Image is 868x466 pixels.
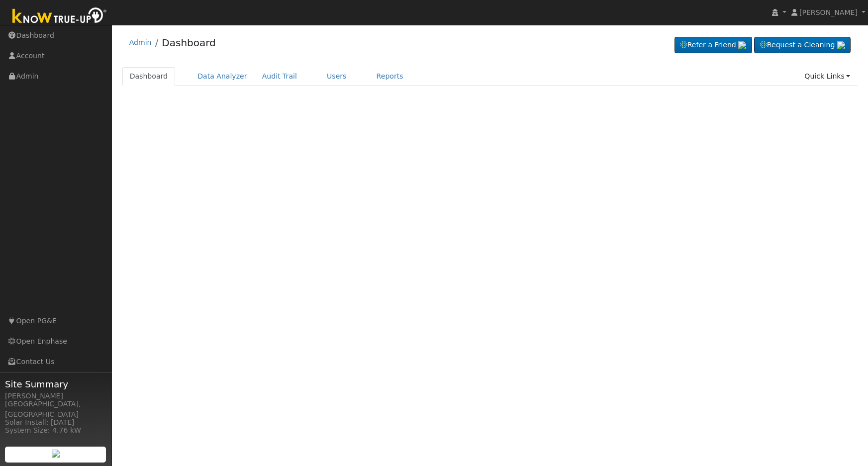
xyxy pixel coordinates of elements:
[5,425,106,436] div: System Size: 4.76 kW
[837,41,845,49] img: retrieve
[190,67,255,86] a: Data Analyzer
[129,38,152,46] a: Admin
[5,417,106,428] div: Solar Install: [DATE]
[122,67,176,86] a: Dashboard
[799,8,858,16] span: [PERSON_NAME]
[797,67,858,86] a: Quick Links
[5,399,106,420] div: [GEOGRAPHIC_DATA], [GEOGRAPHIC_DATA]
[5,377,106,391] span: Site Summary
[738,41,746,49] img: retrieve
[319,67,354,86] a: Users
[369,67,411,86] a: Reports
[162,37,216,49] a: Dashboard
[7,5,112,28] img: Know True-Up
[52,450,60,458] img: retrieve
[675,37,752,54] a: Refer a Friend
[5,391,106,401] div: [PERSON_NAME]
[754,37,851,54] a: Request a Cleaning
[255,67,304,86] a: Audit Trail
